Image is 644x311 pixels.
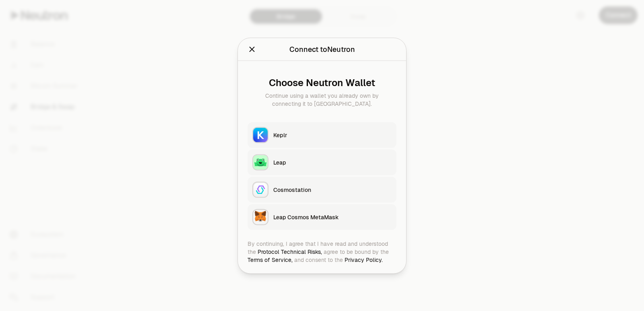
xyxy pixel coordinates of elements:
[289,43,355,55] div: Connect to Neutron
[254,77,390,88] div: Choose Neutron Wallet
[248,43,256,55] button: Close
[273,185,392,194] div: Cosmostation
[273,213,392,221] div: Leap Cosmos MetaMask
[253,128,268,142] img: Keplr
[273,131,392,139] div: Keplr
[248,122,396,148] button: KeplrKeplr
[345,256,383,263] a: Privacy Policy.
[258,248,322,255] a: Protocol Technical Risks,
[248,256,293,263] a: Terms of Service,
[253,182,268,197] img: Cosmostation
[254,91,390,107] div: Continue using a wallet you already own by connecting it to [GEOGRAPHIC_DATA].
[253,210,268,224] img: Leap Cosmos MetaMask
[248,239,396,264] div: By continuing, I agree that I have read and understood the agree to be bound by the and consent t...
[248,177,396,202] button: CosmostationCosmostation
[273,158,392,166] div: Leap
[253,155,268,169] img: Leap
[248,204,396,230] button: Leap Cosmos MetaMaskLeap Cosmos MetaMask
[248,149,396,175] button: LeapLeap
